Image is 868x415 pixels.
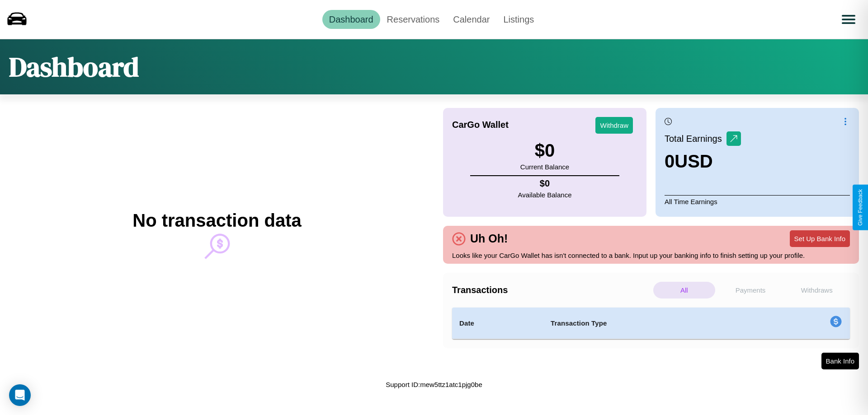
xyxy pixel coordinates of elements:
[466,232,512,245] h4: Uh Oh!
[786,282,848,298] p: Withdraws
[665,131,726,147] p: Total Earnings
[665,151,741,172] h3: 0 USD
[551,318,756,329] h4: Transaction Type
[720,282,782,298] p: Payments
[653,282,715,298] p: All
[459,318,536,329] h4: Date
[665,195,850,208] p: All Time Earnings
[322,10,380,29] a: Dashboard
[595,117,633,134] button: Withdraw
[9,384,31,406] div: Open Intercom Messenger
[9,48,139,85] h1: Dashboard
[857,189,863,226] div: Give Feedback
[386,378,482,391] p: Support ID: mew5ttz1atc1pjg0be
[452,285,651,295] h4: Transactions
[446,10,496,29] a: Calendar
[452,308,850,339] table: simple table
[452,249,850,261] p: Looks like your CarGo Wallet has isn't connected to a bank. Input up your banking info to finish ...
[790,230,850,247] button: Set Up Bank Info
[520,161,569,173] p: Current Balance
[132,210,301,231] h2: No transaction data
[452,120,509,130] h4: CarGo Wallet
[821,353,859,369] button: Bank Info
[520,140,569,161] h3: $ 0
[496,10,541,29] a: Listings
[380,10,447,29] a: Reservations
[518,189,572,201] p: Available Balance
[836,7,861,32] button: Open menu
[518,178,572,189] h4: $ 0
